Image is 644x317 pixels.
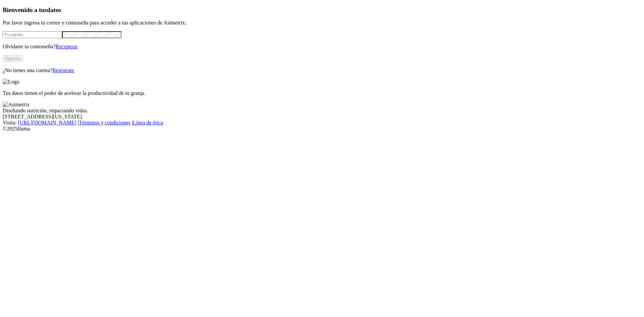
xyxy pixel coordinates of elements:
[3,67,641,73] p: ¿No tienes una cuenta?
[55,44,77,49] a: Recuperar
[3,108,641,114] div: Diseñando nutrición, impactando vidas.
[3,6,641,14] h3: Bienvenido a tus
[79,120,130,125] a: Términos y condiciones
[3,31,62,38] input: Tu correo
[3,126,641,132] div: © 2025 Iluma
[3,90,641,96] p: Tus datos tienen el poder de acelerar la productividad de tu granja.
[3,114,641,120] div: [STREET_ADDRESS][US_STATE].
[3,44,641,50] p: Olvidaste tu contraseña?
[47,6,61,13] span: datos
[3,55,23,62] button: Ingresa
[3,20,641,26] p: Por favor ingresa tu correo y contraseña para acceder a tus aplicaciones de Asimetrix:
[3,102,30,108] img: Asimetrix
[52,67,74,73] a: Regístrate
[133,120,163,125] a: Línea de ética
[3,79,19,85] img: Logo
[18,120,76,125] a: [URL][DOMAIN_NAME]
[3,120,641,126] div: Visita : | |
